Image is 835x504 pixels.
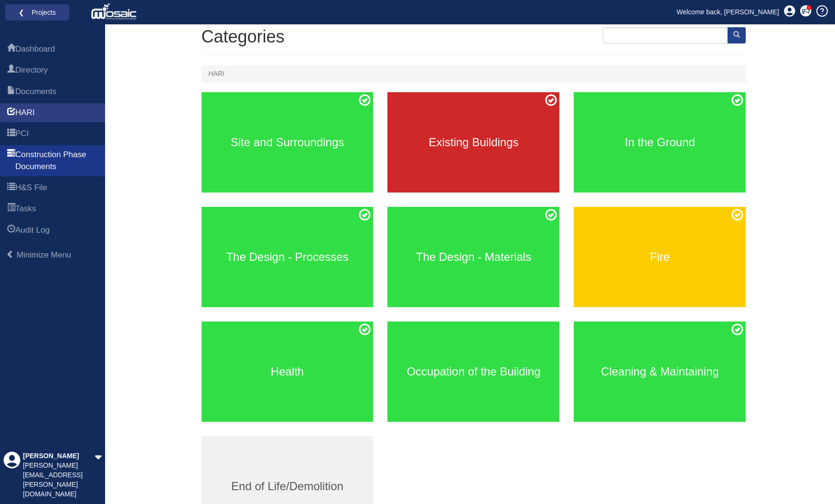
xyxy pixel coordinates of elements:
img: logo_white.png [91,2,139,21]
a: Cleaning & Maintaining [574,322,746,422]
span: Documents [7,86,15,98]
a: In the Ground [574,92,746,193]
span: Documents [15,86,56,97]
h3: The Design - Materials [387,251,559,263]
li: HARI [209,69,225,79]
a: Occupation of the Building [387,322,559,422]
a: Health [202,322,374,422]
div: [PERSON_NAME][EMAIL_ADDRESS][PERSON_NAME][DOMAIN_NAME] [23,461,95,499]
a: ❮ Projects [11,6,63,19]
h3: Existing Buildings [387,136,559,149]
span: Directory [15,64,48,76]
span: H&S File [7,182,15,194]
a: Fire [574,207,746,307]
span: PCI [15,128,29,139]
div: [PERSON_NAME] [23,451,95,461]
span: H&S File [15,182,47,193]
span: Construction Phase Documents [7,150,15,173]
span: Construction Phase Documents [15,149,98,172]
h3: The Design - Processes [202,251,374,263]
a: Welcome back, [PERSON_NAME] [670,5,786,19]
a: The Design - Materials [387,207,559,307]
h3: In the Ground [574,136,746,149]
span: Directory [7,65,15,76]
span: Audit Log [7,225,15,236]
div: Profile [3,451,21,499]
span: Tasks [7,204,15,215]
h3: Cleaning & Maintaining [574,365,746,378]
span: Minimize Menu [6,250,14,258]
span: Dashboard [7,44,15,55]
span: HARI [7,107,15,119]
h3: Occupation of the Building [387,365,559,378]
span: Minimize Menu [17,250,71,259]
button: Search [728,27,746,43]
iframe: Chat [794,461,828,497]
span: Tasks [15,203,36,214]
h1: Categories [202,27,746,46]
h3: End of Life/Demolition [202,480,374,493]
h3: Site and Surroundings [202,136,374,149]
span: PCI [7,129,15,140]
h3: Fire [574,251,746,263]
span: Audit Log [15,225,50,236]
a: Existing Buildings [387,92,559,193]
span: Dashboard [15,43,55,55]
h3: Health [202,365,374,378]
a: The Design - Processes [202,207,374,307]
a: Site and Surroundings [202,92,374,193]
span: HARI [15,107,35,118]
